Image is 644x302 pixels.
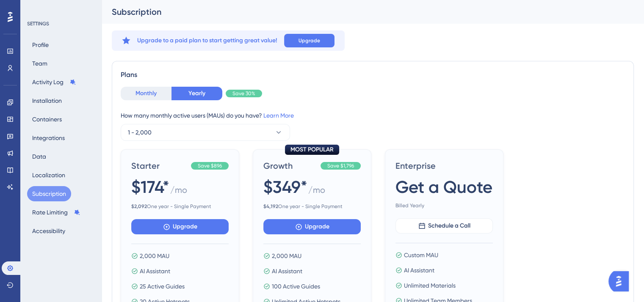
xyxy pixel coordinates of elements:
button: Accessibility [27,223,70,239]
button: Profile [27,37,54,52]
span: Upgrade [299,37,320,44]
span: Upgrade to a paid plan to start getting great value! [137,36,277,46]
span: AI Assistant [404,265,434,275]
button: Upgrade [284,34,334,47]
span: $349* [263,175,307,199]
span: Save 30% [232,90,255,97]
button: Team [27,56,53,71]
span: AI Assistant [140,266,170,276]
span: Billed Yearly [395,202,493,209]
button: Yearly [171,87,222,100]
span: One year - Single Payment [263,203,361,210]
span: Get a Quote [395,175,492,199]
button: Integrations [27,130,70,146]
span: 2,000 MAU [272,251,301,261]
span: Growth [263,160,317,172]
div: Subscription [112,6,613,18]
button: Data [27,149,51,164]
button: Upgrade [263,219,361,234]
button: 1 - 2,000 [121,124,290,141]
button: Installation [27,93,67,108]
b: $ 2,092 [131,203,147,209]
span: 25 Active Guides [140,281,185,291]
span: Save $1,796 [327,162,354,169]
a: Learn More [263,112,294,119]
button: Monthly [121,87,171,100]
span: 1 - 2,000 [128,127,152,137]
span: Schedule a Call [428,221,470,231]
button: Activity Log [27,74,81,90]
button: Containers [27,112,67,127]
span: 100 Active Guides [272,281,320,291]
span: One year - Single Payment [131,203,229,210]
span: Custom MAU [404,250,438,260]
span: Starter [131,160,188,172]
span: Unlimited Materials [404,280,456,291]
span: / mo [308,184,325,200]
button: Schedule a Call [395,218,493,233]
div: MOST POPULAR [285,145,339,155]
b: $ 4,192 [263,203,278,209]
button: Localization [27,167,70,183]
span: Upgrade [173,222,197,232]
span: Save $896 [198,162,222,169]
span: Enterprise [395,160,493,172]
div: SETTINGS [27,20,96,27]
div: Plans [121,70,625,80]
span: Upgrade [305,222,329,232]
span: $174* [131,175,169,199]
button: Upgrade [131,219,229,234]
button: Subscription [27,186,71,201]
iframe: UserGuiding AI Assistant Launcher [608,269,634,294]
span: AI Assistant [272,266,302,276]
div: How many monthly active users (MAUs) do you have? [121,110,625,121]
span: 2,000 MAU [140,251,169,261]
span: / mo [170,184,187,200]
button: Rate Limiting [27,205,86,220]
